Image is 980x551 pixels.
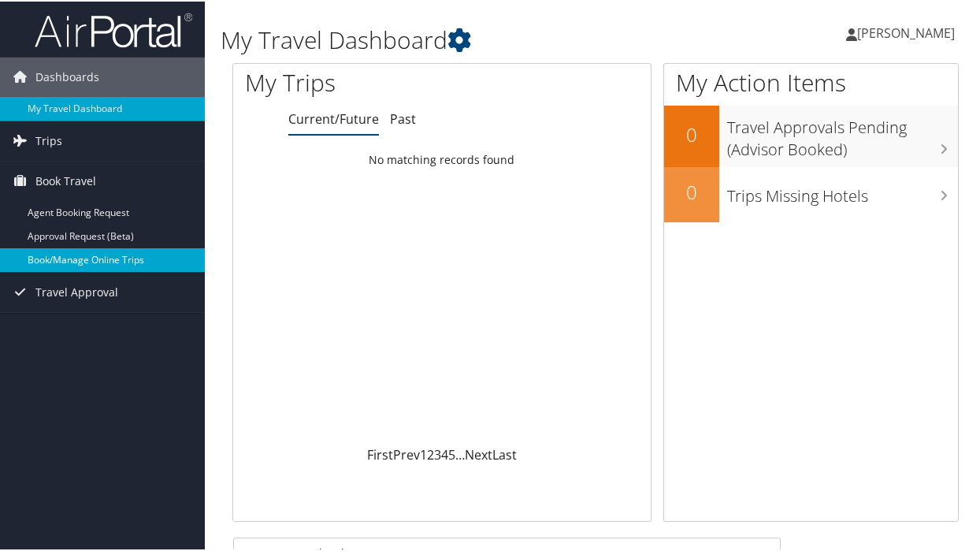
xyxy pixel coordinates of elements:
span: … [455,445,465,462]
h1: My Travel Dashboard [221,22,721,55]
td: No matching records found [233,144,651,173]
h1: My Trips [245,65,465,98]
span: Book Travel [35,160,96,199]
a: 1 [420,445,427,462]
a: Past [390,109,416,126]
h3: Trips Missing Hotels [727,176,958,206]
a: Next [465,445,492,462]
a: 4 [441,445,448,462]
a: 0Travel Approvals Pending (Advisor Booked) [664,104,958,165]
a: First [367,445,393,462]
a: [PERSON_NAME] [846,8,971,55]
h1: My Action Items [664,65,958,98]
a: Current/Future [288,109,379,126]
span: [PERSON_NAME] [857,23,955,40]
a: 0Trips Missing Hotels [664,166,958,221]
a: 3 [434,445,441,462]
img: airportal-logo.png [35,10,192,47]
span: Travel Approval [35,271,118,311]
h2: 0 [664,177,719,204]
a: Prev [393,445,420,462]
span: Trips [35,120,62,159]
a: 2 [427,445,434,462]
h3: Travel Approvals Pending (Advisor Booked) [727,107,958,159]
h2: 0 [664,120,719,147]
span: Dashboards [35,56,99,95]
a: Last [492,445,517,462]
a: 5 [448,445,455,462]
